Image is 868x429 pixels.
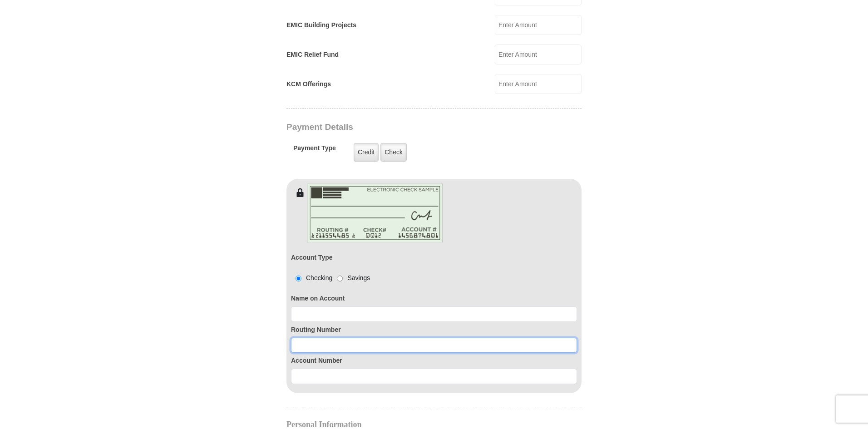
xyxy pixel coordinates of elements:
[291,294,577,303] label: Name on Account
[291,356,577,365] label: Account Number
[354,143,379,162] label: Credit
[291,253,333,262] label: Account Type
[495,15,582,35] input: Enter Amount
[307,183,443,243] img: check-en.png
[495,44,582,64] input: Enter Amount
[291,273,370,283] div: Checking Savings
[286,122,518,133] h3: Payment Details
[286,421,582,428] h4: Personal Information
[380,143,407,162] label: Check
[291,325,577,335] label: Routing Number
[286,79,331,89] label: KCM Offerings
[286,50,339,59] label: EMIC Relief Fund
[495,74,582,94] input: Enter Amount
[293,144,336,157] h5: Payment Type
[286,20,356,30] label: EMIC Building Projects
